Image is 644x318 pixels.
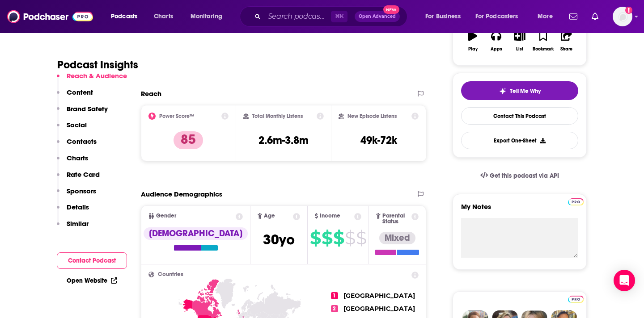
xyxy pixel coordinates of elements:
[141,190,222,198] h2: Audience Demographics
[461,107,578,125] a: Contact This Podcast
[568,294,584,303] a: Pro website
[331,292,338,299] span: 1
[356,231,366,245] span: $
[614,270,635,291] div: Open Intercom Messenger
[144,227,248,240] div: [DEMOGRAPHIC_DATA]
[158,272,183,277] span: Countries
[264,213,275,219] span: Age
[538,10,553,23] span: More
[57,71,127,88] button: Reach & Audience
[57,88,93,105] button: Content
[568,198,584,205] img: Podchaser Pro
[425,10,461,23] span: For Business
[560,46,572,52] div: Share
[141,89,161,98] h2: Reach
[148,9,178,24] a: Charts
[531,25,555,57] button: Bookmark
[588,9,602,24] a: Show notifications dropdown
[355,11,400,22] button: Open AdvancedNew
[379,232,415,244] div: Mixed
[568,197,584,205] a: Pro website
[67,187,96,195] p: Sponsors
[555,25,578,57] button: Share
[67,154,88,162] p: Charts
[67,71,127,80] p: Reach & Audience
[490,172,559,180] span: Get this podcast via API
[174,131,203,149] p: 85
[154,10,173,23] span: Charts
[57,137,97,154] button: Contacts
[470,9,531,24] button: open menu
[499,88,506,95] img: tell me why sparkle
[331,11,347,22] span: ⌘ K
[264,9,331,24] input: Search podcasts, credits, & more...
[461,202,578,218] label: My Notes
[382,213,410,225] span: Parental Status
[347,113,397,119] h2: New Episode Listens
[67,277,117,285] a: Open Website
[345,231,355,245] span: $
[533,46,554,52] div: Bookmark
[57,105,108,121] button: Brand Safety
[531,9,564,24] button: open menu
[475,10,518,23] span: For Podcasters
[258,134,309,147] h3: 2.6m-3.8m
[343,292,415,300] span: [GEOGRAPHIC_DATA]
[510,88,541,95] span: Tell Me Why
[310,231,321,245] span: $
[625,7,632,14] svg: Add a profile image
[7,8,93,25] img: Podchaser - Follow, Share and Rate Podcasts
[613,7,632,26] img: User Profile
[156,213,176,219] span: Gender
[516,46,523,52] div: List
[67,219,89,228] p: Similar
[461,25,484,57] button: Play
[57,203,89,219] button: Details
[252,113,303,119] h2: Total Monthly Listens
[322,231,332,245] span: $
[191,10,222,23] span: Monitoring
[343,305,415,313] span: [GEOGRAPHIC_DATA]
[333,231,344,245] span: $
[67,137,97,146] p: Contacts
[105,9,149,24] button: open menu
[67,203,89,211] p: Details
[468,46,478,52] div: Play
[263,231,295,248] span: 30 yo
[360,134,397,147] h3: 49k-72k
[159,113,194,119] h2: Power Score™
[613,7,632,26] span: Logged in as sashagoldin
[484,25,508,57] button: Apps
[67,121,87,129] p: Social
[461,81,578,100] button: tell me why sparkleTell Me Why
[568,296,584,303] img: Podchaser Pro
[67,105,108,113] p: Brand Safety
[248,6,416,27] div: Search podcasts, credits, & more...
[57,154,88,170] button: Charts
[566,9,581,24] a: Show notifications dropdown
[57,121,87,137] button: Social
[331,305,338,312] span: 2
[613,7,632,26] button: Show profile menu
[491,46,502,52] div: Apps
[473,165,566,187] a: Get this podcast via API
[57,187,96,203] button: Sponsors
[57,58,138,71] h1: Podcast Insights
[57,170,100,187] button: Rate Card
[508,25,531,57] button: List
[383,5,399,14] span: New
[320,213,340,219] span: Income
[57,252,127,269] button: Contact Podcast
[57,219,89,236] button: Similar
[111,10,137,23] span: Podcasts
[419,9,472,24] button: open menu
[184,9,234,24] button: open menu
[461,132,578,149] button: Export One-Sheet
[67,88,93,96] p: Content
[359,14,396,19] span: Open Advanced
[67,170,100,179] p: Rate Card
